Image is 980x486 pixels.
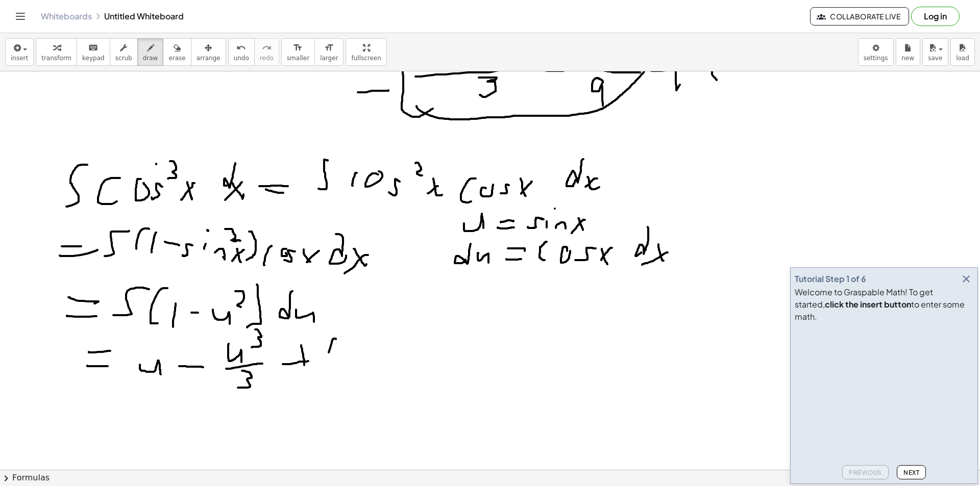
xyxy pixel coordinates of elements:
[115,55,132,62] span: scrub
[922,38,948,66] button: save
[236,42,246,54] i: undo
[901,55,914,62] span: new
[143,55,158,62] span: draw
[896,38,920,66] button: new
[262,42,272,54] i: redo
[77,38,110,66] button: keyboardkeypad
[168,55,185,62] span: erase
[197,55,220,62] span: arrange
[191,38,226,66] button: arrange
[12,8,29,24] button: Toggle navigation
[795,273,866,285] div: Tutorial Step 1 of 6
[287,55,309,62] span: smaller
[346,38,386,66] button: fullscreen
[795,286,973,323] div: Welcome to Graspable Math! To get started, to enter some math.
[320,55,338,62] span: larger
[11,55,28,62] span: insert
[5,38,34,66] button: insert
[858,38,894,66] button: settings
[324,42,334,54] i: format_size
[950,38,975,66] button: load
[897,465,926,479] button: Next
[82,55,105,62] span: keypad
[314,38,344,66] button: format_sizelarger
[234,55,249,62] span: undo
[956,55,969,62] span: load
[819,12,900,21] span: Collaborate Live
[911,7,960,26] button: Log in
[254,38,279,66] button: redoredo
[88,42,98,54] i: keyboard
[281,38,315,66] button: format_sizesmaller
[825,299,911,310] b: click the insert button
[903,469,919,476] span: Next
[810,7,909,25] button: Collaborate Live
[351,55,381,62] span: fullscreen
[41,11,92,21] a: Whiteboards
[260,55,274,62] span: redo
[293,42,303,54] i: format_size
[228,38,255,66] button: undoundo
[41,55,71,62] span: transform
[36,38,77,66] button: transform
[110,38,138,66] button: scrub
[137,38,164,66] button: draw
[928,55,942,62] span: save
[163,38,191,66] button: erase
[864,55,888,62] span: settings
